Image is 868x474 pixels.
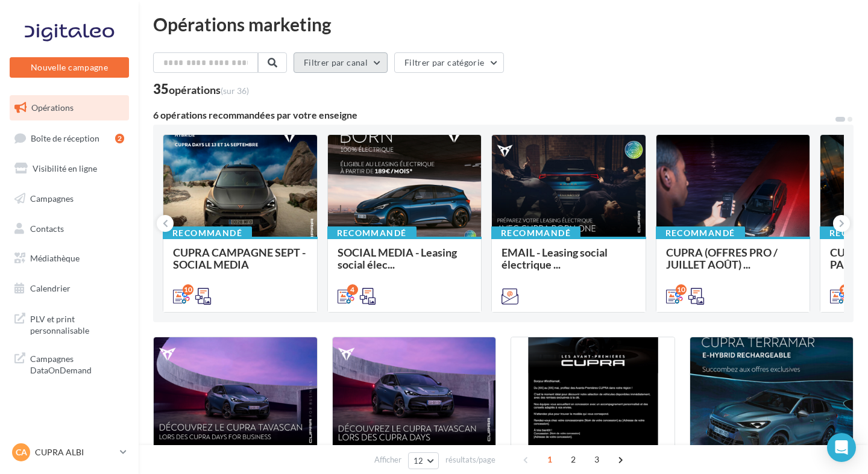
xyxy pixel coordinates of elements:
[30,253,80,263] span: Médiathèque
[221,86,249,96] span: (sur 36)
[666,246,778,271] span: CUPRA (OFFRES PRO / JUILLET AOÛT) ...
[163,226,252,240] div: Recommandé
[338,246,457,271] span: SOCIAL MEDIA - Leasing social élec...
[414,456,424,466] span: 12
[394,52,504,73] button: Filtrer par catégorie
[30,311,124,337] span: PLV et print personnalisable
[491,226,580,240] div: Recommandé
[169,84,249,95] div: opérations
[153,15,854,33] div: Opérations marketing
[7,276,131,301] a: Calendrier
[327,226,417,240] div: Recommandé
[827,433,856,462] div: Open Intercom Messenger
[374,454,401,466] span: Afficher
[502,246,608,271] span: EMAIL - Leasing social électrique ...
[33,163,97,173] span: Visibilité en ligne
[35,446,115,458] p: CUPRA ALBI
[30,351,124,376] span: Campagnes DataOnDemand
[31,133,99,143] span: Boîte de réception
[7,246,131,271] a: Médiathèque
[183,284,193,295] div: 10
[16,446,27,458] span: CA
[153,83,249,96] div: 35
[445,454,495,466] span: résultats/page
[587,450,606,469] span: 3
[7,186,131,211] a: Campagnes
[31,102,74,113] span: Opérations
[115,134,124,143] div: 2
[30,223,64,233] span: Contacts
[7,95,131,120] a: Opérations
[564,450,583,469] span: 2
[7,216,131,242] a: Contacts
[540,450,559,469] span: 1
[10,57,129,78] button: Nouvelle campagne
[30,283,71,293] span: Calendrier
[7,346,131,381] a: Campagnes DataOnDemand
[294,52,388,73] button: Filtrer par canal
[7,125,131,151] a: Boîte de réception2
[10,441,129,464] a: CA CUPRA ALBI
[840,284,851,295] div: 11
[173,246,306,271] span: CUPRA CAMPAGNE SEPT - SOCIAL MEDIA
[7,156,131,181] a: Visibilité en ligne
[656,226,745,240] div: Recommandé
[676,284,687,295] div: 10
[153,110,834,120] div: 6 opérations recommandées par votre enseigne
[347,284,358,295] div: 4
[30,193,74,204] span: Campagnes
[408,452,439,469] button: 12
[7,306,131,341] a: PLV et print personnalisable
